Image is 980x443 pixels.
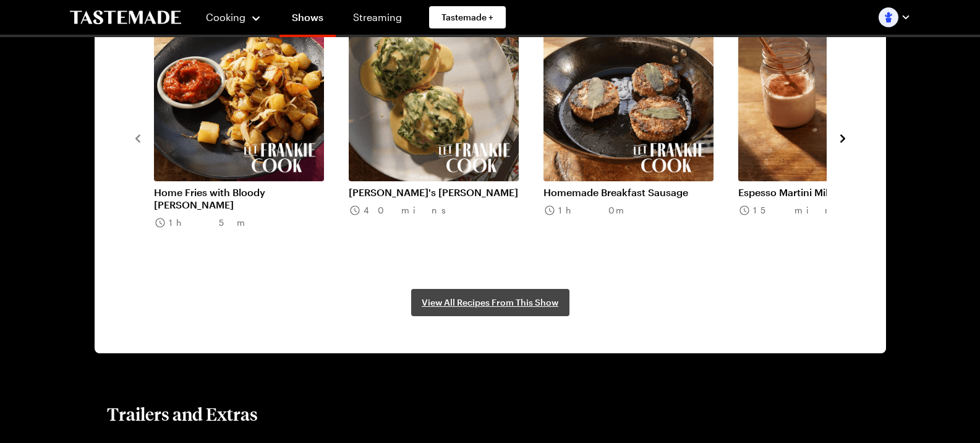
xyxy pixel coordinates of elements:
h2: Trailers and Extras [107,403,258,425]
button: Profile picture [879,7,911,27]
a: Espesso Martini Milkshake [738,186,908,199]
a: View All Recipes From This Show [411,289,569,316]
button: Cooking [206,2,262,32]
div: 1 / 30 [154,11,349,264]
button: navigate to previous item [132,130,144,145]
a: [PERSON_NAME]'s [PERSON_NAME] [349,186,519,199]
span: View All Recipes From This Show [422,296,558,309]
span: Tastemade + [441,11,493,24]
a: Home Fries with Bloody [PERSON_NAME] [154,186,324,211]
a: Tastemade + [429,6,506,28]
div: 4 / 30 [738,11,933,264]
span: Cooking [206,11,245,23]
a: Shows [279,2,336,37]
a: To Tastemade Home Page [70,11,181,25]
button: navigate to next item [837,130,849,145]
div: 2 / 30 [349,11,543,264]
div: 3 / 30 [543,11,738,264]
img: Profile picture [879,7,898,27]
a: Homemade Breakfast Sausage [543,186,714,199]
